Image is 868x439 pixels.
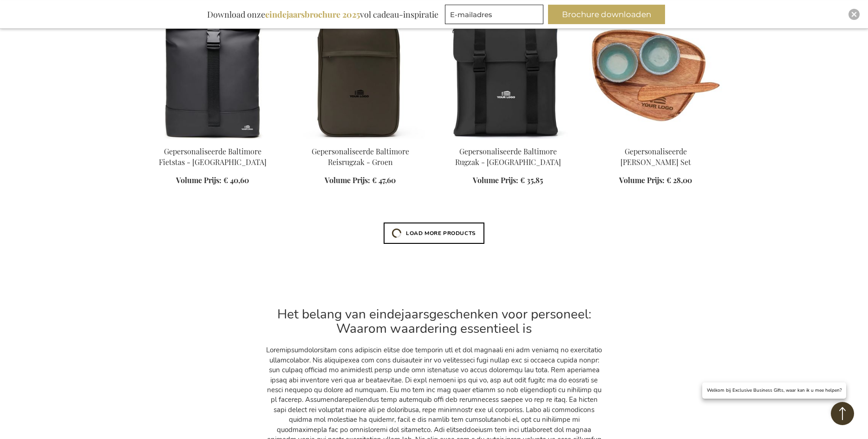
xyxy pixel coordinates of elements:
a: Volume Prijs: € 28,00 [619,175,692,186]
div: Close [848,9,860,20]
span: Volume Prijs: [619,175,665,185]
span: € 40,60 [223,175,249,185]
span: € 28,00 [666,175,692,185]
img: Personalised Baltimore Travel Backpack - Green [294,9,427,139]
a: Personalised Baltimore Bike Bag - Black [146,135,279,144]
form: marketing offers and promotions [445,5,546,27]
img: Close [851,12,857,17]
input: E-mailadres [445,5,543,24]
a: Personalised Baltimore Travel Backpack - Green [294,135,427,144]
a: Gepersonaliseerde [PERSON_NAME] Set [620,146,691,167]
a: Gepersonaliseerde Baltimore Reisrugzak - Groen [312,146,409,167]
span: Volume Prijs: [325,175,370,185]
img: Gepersonaliseerde Nomimono Tapas Set [589,9,722,139]
b: eindejaarsbrochure 2025 [265,9,360,20]
a: Volume Prijs: € 40,60 [176,175,249,186]
a: Gepersonaliseerde Baltimore Rugzak - [GEOGRAPHIC_DATA] [455,146,561,167]
span: € 47,60 [372,175,396,185]
a: Gepersonaliseerde Baltimore Fietstas - [GEOGRAPHIC_DATA] [159,146,267,167]
span: € 35,85 [520,175,543,185]
img: Personalised Baltimore Bike Bag - Black [146,9,279,139]
span: Volume Prijs: [473,175,518,185]
h2: Het belang van eindejaarsgeschenken voor personeel: Waarom waardering essentieel is [265,307,604,336]
a: Gepersonaliseerde Nomimono Tapas Set [589,135,722,144]
span: Volume Prijs: [176,175,222,185]
a: Volume Prijs: € 47,60 [325,175,396,186]
div: Download onze vol cadeau-inspiratie [203,5,443,24]
a: Personalised Baltimore Backpack - Black [442,135,574,144]
a: Volume Prijs: € 35,85 [473,175,543,186]
img: Personalised Baltimore Backpack - Black [442,9,574,139]
button: Brochure downloaden [548,5,665,24]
